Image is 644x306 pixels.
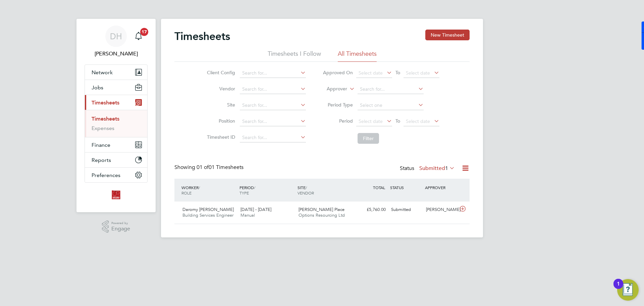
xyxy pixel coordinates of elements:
span: Reports [92,157,111,163]
span: Timesheets [92,99,119,106]
button: New Timesheet [425,30,470,40]
span: 01 Timesheets [197,164,244,171]
span: Daromy [PERSON_NAME] [182,207,234,212]
span: DH [110,32,122,41]
a: Timesheets [92,116,119,122]
li: Timesheets I Follow [268,50,321,62]
div: Showing [174,164,245,171]
li: All Timesheets [338,50,377,62]
img: optionsresourcing-logo-retina.png [111,189,121,200]
span: Building Services Engineer [182,212,233,218]
span: [PERSON_NAME] Place [299,207,344,212]
a: Powered byEngage [102,220,130,233]
input: Search for... [240,101,306,110]
span: / [254,185,255,190]
div: £5,760.00 [354,204,388,215]
label: Client Config [205,70,235,76]
div: PERIOD [238,181,296,199]
span: Options Resourcing Ltd [299,212,345,218]
div: 1 [617,284,620,293]
input: Search for... [240,117,306,126]
button: Jobs [85,80,147,95]
label: Timesheet ID [205,134,235,140]
div: [PERSON_NAME] [423,204,458,215]
div: WORKER [180,181,238,199]
span: Powered by [111,220,130,226]
span: Select date [359,118,383,124]
span: Engage [111,226,130,232]
span: [DATE] - [DATE] [240,207,271,212]
input: Select one [358,101,424,110]
span: 01 of [197,164,209,171]
input: Search for... [240,69,306,78]
span: 17 [140,28,148,36]
span: Jobs [92,84,103,91]
label: Approved On [323,70,353,76]
div: Submitted [388,204,423,215]
label: Period Type [323,102,353,108]
button: Reports [85,152,147,167]
div: Status [400,164,456,173]
div: SITE [296,181,354,199]
label: Position [205,118,235,124]
span: To [393,117,402,125]
label: Site [205,102,235,108]
label: Vendor [205,86,235,92]
input: Search for... [240,85,306,94]
label: Submitted [419,165,455,172]
h2: Timesheets [174,30,230,43]
span: Preferences [92,172,120,178]
span: Daniel Hobbs [85,50,148,58]
div: APPROVER [423,181,458,193]
div: Timesheets [85,110,147,137]
button: Finance [85,137,147,152]
button: Network [85,65,147,80]
label: Approver [317,86,347,92]
span: TOTAL [373,185,385,190]
span: 1 [445,165,448,172]
span: Select date [406,118,430,124]
a: DH[PERSON_NAME] [85,26,148,58]
span: / [306,185,307,190]
a: Expenses [92,125,114,131]
button: Open Resource Center, 1 new notification [617,279,639,301]
a: 17 [132,26,145,47]
span: Select date [359,70,383,76]
span: To [393,68,402,77]
nav: Main navigation [76,19,156,212]
span: TYPE [239,190,249,195]
button: Preferences [85,168,147,182]
a: Go to home page [85,189,148,200]
div: STATUS [388,181,423,193]
span: Select date [406,70,430,76]
button: Filter [358,133,379,144]
label: Period [323,118,353,124]
span: ROLE [181,190,192,195]
span: Finance [92,142,110,148]
input: Search for... [240,133,306,142]
input: Search for... [358,85,424,94]
span: / [199,185,200,190]
span: Network [92,69,113,76]
span: VENDOR [298,190,314,195]
button: Timesheets [85,95,147,110]
span: Manual [240,212,255,218]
